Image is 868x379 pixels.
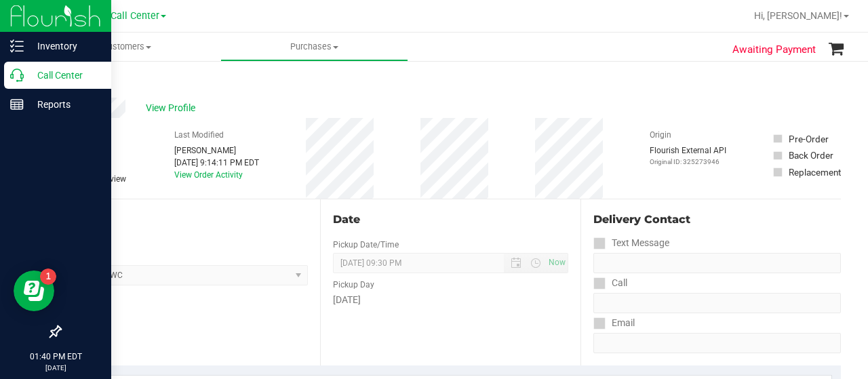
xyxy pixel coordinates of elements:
div: [DATE] 9:14:11 PM EDT [174,157,259,169]
label: Email [593,313,635,333]
p: Call Center [24,67,105,83]
label: Text Message [593,233,669,253]
span: Purchases [221,41,408,53]
p: Original ID: 325273946 [650,157,726,167]
span: Hi, [PERSON_NAME]! [754,10,842,21]
span: Customers [33,41,220,53]
p: Reports [24,96,105,113]
p: 01:40 PM EDT [6,351,105,363]
div: Delivery Contact [593,212,841,228]
label: Pickup Day [333,279,374,291]
label: Call [593,273,627,293]
input: Format: (999) 999-9999 [593,293,841,313]
a: Customers [33,33,220,61]
span: Call Center [111,10,159,22]
inline-svg: Inventory [10,39,24,53]
label: Origin [650,129,671,141]
span: View Profile [146,101,200,115]
iframe: Resource center [14,271,54,311]
inline-svg: Call Center [10,68,24,82]
div: Replacement [789,165,841,179]
label: Pickup Date/Time [333,239,399,251]
inline-svg: Reports [10,98,24,111]
a: View Order Activity [174,170,243,180]
iframe: Resource center unread badge [40,268,56,285]
div: Date [333,212,568,228]
span: Awaiting Payment [732,42,816,58]
a: Purchases [220,33,408,61]
div: [PERSON_NAME] [174,144,259,157]
p: Inventory [24,38,105,54]
div: [DATE] [333,293,568,307]
label: Last Modified [174,129,224,141]
input: Format: (999) 999-9999 [593,253,841,273]
p: [DATE] [6,363,105,373]
div: Back Order [789,148,833,162]
div: Location [60,212,308,228]
div: Flourish External API [650,144,726,167]
div: Pre-Order [789,132,829,146]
